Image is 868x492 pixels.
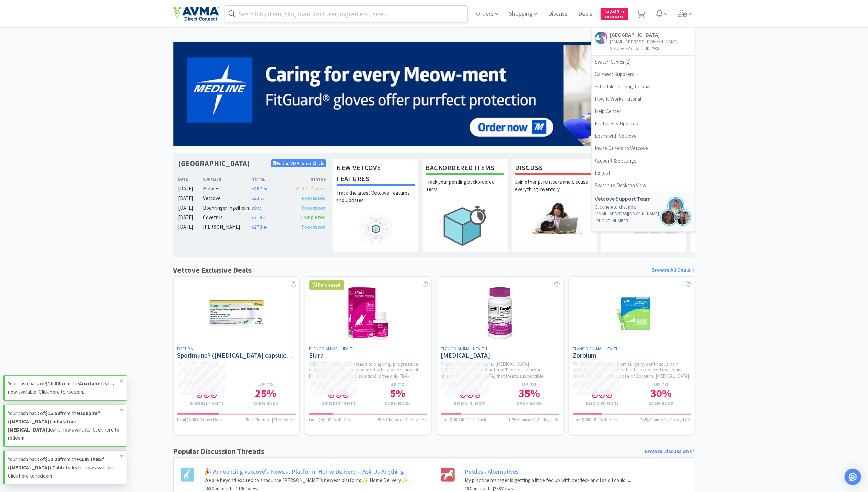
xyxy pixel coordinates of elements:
a: $5,624.01Cash Back [601,4,628,23]
a: Deals [576,11,595,17]
span: Processed [302,204,326,211]
a: Invite Others to Vetcove [592,142,695,155]
div: Boehringer Ingelheim [203,204,252,212]
a: Elanco Animal HealthZorbiumFor optimal recovery from surgery, continuous pain management for feli... [569,276,695,435]
h4: Up to [368,382,427,388]
h5: Vetcove Support Team [595,195,664,202]
span: 0 [252,204,261,211]
strong: $15.50 [45,410,60,416]
span: Order Placed [296,185,326,192]
img: jenna.png [674,209,691,226]
a: [DATE]Midwest$267.79Order Placed [178,184,326,193]
h1: 35 % [500,388,559,399]
div: [DATE] [178,204,203,212]
div: [PERSON_NAME] [203,223,252,231]
span: . 01 [619,10,624,14]
a: Browse Discussions [645,447,695,456]
img: e4e33dab9f054f5782a47901c742baa9_102.png [173,7,219,21]
span: $ [252,225,254,230]
a: How It Works Tutorial [592,93,695,105]
span: . 29 [259,197,264,201]
img: hero_feature_roadmap.png [337,213,415,245]
p: [PHONE_NUMBER] [595,217,691,224]
img: hero_backorders.png [426,202,504,249]
div: [DATE] [178,184,203,193]
h4: Up to [236,382,296,388]
a: [DATE]Boehringer Ingelheim$0.00Processed [178,204,326,212]
a: Switch to Desktop View [592,179,695,192]
a: Elanco Animal Health[MEDICAL_DATA]Trusted for over 30 years, [MEDICAL_DATA] ([MEDICAL_DATA]) Anti... [437,276,563,435]
strong: $11.80 [45,380,60,387]
div: Date [178,176,203,182]
span: Cash Back [605,15,624,20]
div: Vetcove [203,194,252,202]
strong: Isospire® ([MEDICAL_DATA]) Inhalation [MEDICAL_DATA] [8,410,101,433]
strong: $12.20 [45,456,60,462]
h1: Discuss [515,162,593,175]
a: [GEOGRAPHIC_DATA][EMAIL_ADDRESS][DOMAIN_NAME]Vetcove Account ID:7906 [592,28,695,56]
a: Click here to chat now! [595,204,638,210]
span: . 79 [262,187,267,191]
a: [DATE][PERSON_NAME]$273.60Processed [178,223,326,231]
span: 214 [252,214,267,221]
a: Features & Updates [592,118,695,130]
a: [DATE]Covetrus$214.07Completed [178,213,326,222]
span: $ [252,206,254,211]
h6: 263 Comments | 11964 Views [205,484,413,492]
h4: Cash Back [236,401,296,406]
img: bridget.png [667,197,684,214]
h1: New Vetcove Features [337,162,415,186]
h1: Backordered Items [426,162,504,175]
p: Your cash back of from the deal is now available! Click here to redeem. [8,380,120,396]
img: hero_discuss.png [515,202,593,234]
h4: Cash Back [368,401,427,406]
span: 273 [252,224,267,230]
h4: Smokin' Hot! [177,401,236,406]
span: $ [252,197,254,201]
h6: 18 Comments | 288 Views [465,484,632,492]
div: [DATE] [178,194,203,202]
h4: Cash Back [500,401,559,406]
strong: Anxitane [79,380,101,387]
div: Total [252,176,289,182]
p: [EMAIL_ADDRESS][DOMAIN_NAME] [595,211,691,217]
h4: Up to [632,382,691,388]
h1: Popular Discussion Threads [173,445,265,457]
div: Midwest [203,184,252,193]
span: . 07 [262,216,267,220]
p: Feline VMA Inner Circle [271,159,326,167]
a: Help Center [592,105,695,118]
span: $ [252,187,254,191]
a: Petdesk Alternatives [465,468,519,476]
div: [DATE] [178,223,203,231]
a: Schedule Training Tutorial [592,80,695,93]
div: Open Intercom Messenger [845,469,861,485]
span: 267 [252,185,267,192]
a: DiscussJoin other purchasers and discuss everything inventory [511,158,597,252]
span: Processed [302,224,326,230]
h1: 5 % [368,388,427,399]
img: 5b85490d2c9a43ef9873369d65f5cc4c_481.png [173,42,695,146]
p: Track the latest Vetcove Features and Updates [337,189,415,213]
div: Supplier [203,176,252,182]
p: Join other purchasers and discuss everything inventory [515,178,593,202]
p: Your cash back of from the deal is now available! Click here to redeem. [8,409,120,442]
p: Your cash back of from the deal is now available! Click here to redeem. [8,455,120,480]
a: Backordered ItemsTrack your pending backordered items [422,158,508,252]
p: Track your pending backordered items [426,178,504,202]
div: [DATE] [178,213,203,222]
a: DechraSporimune® ([MEDICAL_DATA] capsules) USP MODIFIED Smokin' Hot!Up to25%Cash BackLimit$500.00... [173,276,300,435]
h1: [GEOGRAPHIC_DATA] [178,158,250,168]
span: . 60 [262,225,267,230]
input: Search by item, sku, manufacturer, ingredient, size... [225,6,468,22]
h4: Up to [500,382,559,388]
p: Vetcove Account ID: 7906 [610,45,679,52]
p: My practice manager is getting a little fed up with petdesk and I said I could r... [465,476,632,484]
span: 5,624 [605,8,624,14]
a: Learn with Vetcove [592,130,695,142]
a: Account & Settings [592,155,695,167]
a: Logout [592,167,695,179]
h1: 25 % [236,388,296,399]
p: [EMAIL_ADDRESS][DOMAIN_NAME] [610,38,679,45]
h5: [GEOGRAPHIC_DATA] [610,32,679,38]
